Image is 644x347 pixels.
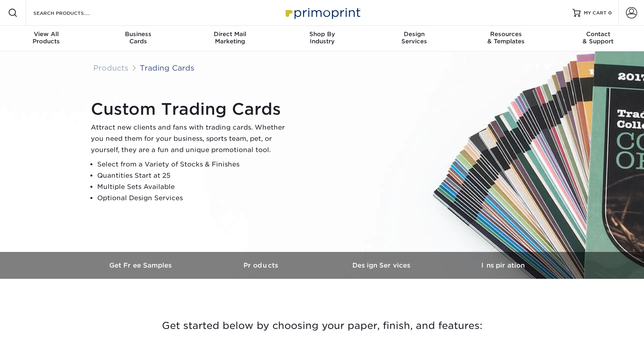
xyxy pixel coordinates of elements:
h3: Get started below by choosing your paper, finish, and features: [87,308,557,344]
a: DesignServices [368,26,460,51]
p: Attract new clients and fans with trading cards. Whether you need them for your business, sports ... [91,122,292,156]
span: Design [368,30,460,38]
a: Trading Cards [140,63,194,72]
div: Services [368,30,460,45]
h3: Design Services [322,262,443,269]
h3: Products [202,262,322,269]
span: Business [92,30,184,38]
span: Resources [460,30,552,38]
a: Direct MailMarketing [184,26,276,51]
a: Get Free Samples [81,252,202,279]
span: Contact [552,30,644,38]
span: 0 [608,10,612,16]
h3: Get Free Samples [81,262,202,269]
a: Contact& Support [552,26,644,51]
a: Products [202,252,322,279]
div: & Templates [460,30,552,45]
span: Direct Mail [184,30,276,38]
div: & Support [552,30,644,45]
h1: Custom Trading Cards [91,99,292,119]
div: Cards [92,30,184,45]
span: MY CART [584,10,607,16]
a: BusinessCards [92,26,184,51]
a: Resources& Templates [460,26,552,51]
a: Inspiration [443,252,563,279]
a: Shop ByIndustry [276,26,368,51]
a: Design Services [322,252,443,279]
div: Industry [276,30,368,45]
div: Marketing [184,30,276,45]
li: Select from a Variety of Stocks & Finishes [97,159,292,170]
img: Primoprint [282,4,362,21]
h3: Inspiration [443,262,563,269]
li: Quantities Start at 25 [97,170,292,181]
span: Shop By [276,30,368,38]
li: Multiple Sets Available [97,181,292,193]
li: Optional Design Services [97,193,292,204]
input: SEARCH PRODUCTS..... [33,8,111,18]
a: Products [93,63,129,72]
